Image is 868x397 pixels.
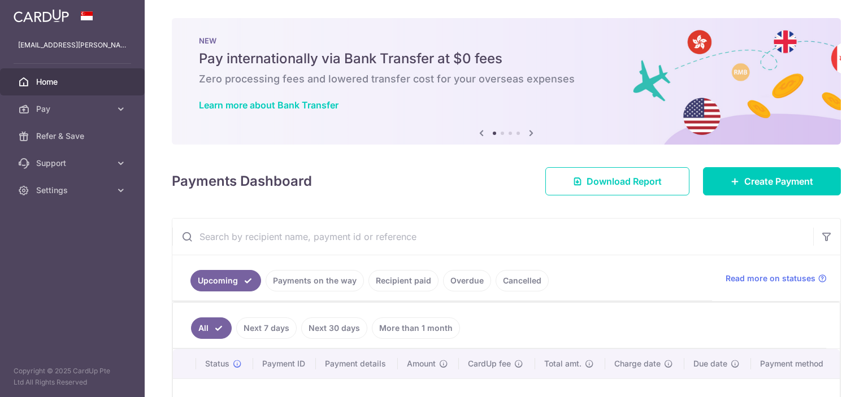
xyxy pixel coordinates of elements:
[253,349,316,378] th: Payment ID
[36,76,111,88] span: Home
[726,273,815,284] span: Read more on statuses
[726,273,827,284] a: Read more on statuses
[496,270,549,291] a: Cancelled
[751,349,840,378] th: Payment method
[36,185,111,196] span: Settings
[301,317,367,339] a: Next 30 days
[172,171,312,191] h4: Payments Dashboard
[36,103,111,115] span: Pay
[172,18,841,145] img: Bank transfer banner
[172,219,813,255] input: Search by recipient name, payment id or reference
[18,40,127,51] p: [EMAIL_ADDRESS][PERSON_NAME][DOMAIN_NAME]
[199,50,814,68] h5: Pay internationally via Bank Transfer at $0 fees
[372,317,460,339] a: More than 1 month
[744,174,813,188] span: Create Payment
[205,358,229,369] span: Status
[36,158,111,169] span: Support
[545,167,689,195] a: Download Report
[368,270,439,291] a: Recipient paid
[614,358,661,369] span: Charge date
[587,174,662,188] span: Download Report
[407,358,436,369] span: Amount
[468,358,511,369] span: CardUp fee
[191,317,232,339] a: All
[443,270,491,291] a: Overdue
[544,358,581,369] span: Total amt.
[316,349,398,378] th: Payment details
[199,72,814,86] h6: Zero processing fees and lowered transfer cost for your overseas expenses
[703,167,841,195] a: Create Payment
[266,270,364,291] a: Payments on the way
[199,99,338,111] a: Learn more about Bank Transfer
[14,9,69,23] img: CardUp
[236,317,297,339] a: Next 7 days
[693,358,727,369] span: Due date
[190,270,261,291] a: Upcoming
[199,36,814,45] p: NEW
[36,130,111,142] span: Refer & Save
